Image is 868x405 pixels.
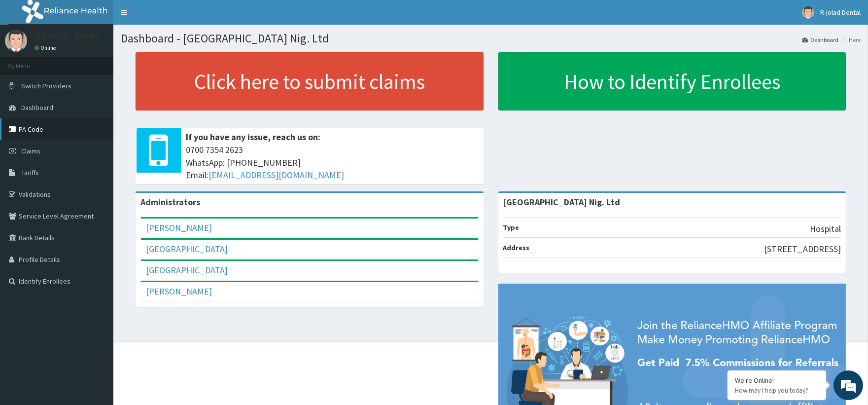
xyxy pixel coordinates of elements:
[208,169,344,181] a: [EMAIL_ADDRESS][DOMAIN_NAME]
[136,52,484,110] a: Click here to submit claims
[735,386,819,395] p: How may I help you today?
[820,8,861,17] span: R-jolad Dental
[146,243,228,255] a: [GEOGRAPHIC_DATA]
[21,147,40,155] span: Claims
[146,222,212,233] a: [PERSON_NAME]
[839,36,861,44] li: Here
[503,243,530,252] b: Address
[146,286,212,297] a: [PERSON_NAME]
[21,81,71,90] span: Switch Providers
[146,264,228,276] a: [GEOGRAPHIC_DATA]
[503,196,621,208] strong: [GEOGRAPHIC_DATA] Nig. Ltd
[186,131,320,143] b: If you have any issue, reach us on:
[503,223,520,232] b: Type
[735,376,819,385] div: We're Online!
[5,30,27,52] img: User Image
[802,6,814,19] img: User Image
[35,32,99,41] p: [PERSON_NAME]
[498,52,846,110] a: How to Identify Enrollees
[764,243,841,256] p: [STREET_ADDRESS]
[802,36,838,44] a: Dashboard
[35,44,58,51] a: Online
[186,144,479,182] span: 0700 7354 2623 WhatsApp: [PHONE_NUMBER] Email:
[810,222,841,235] p: Hospital
[21,103,53,112] span: Dashboard
[121,32,861,45] h1: Dashboard - [GEOGRAPHIC_DATA] Nig. Ltd
[140,196,200,208] b: Administrators
[21,168,39,177] span: Tariffs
